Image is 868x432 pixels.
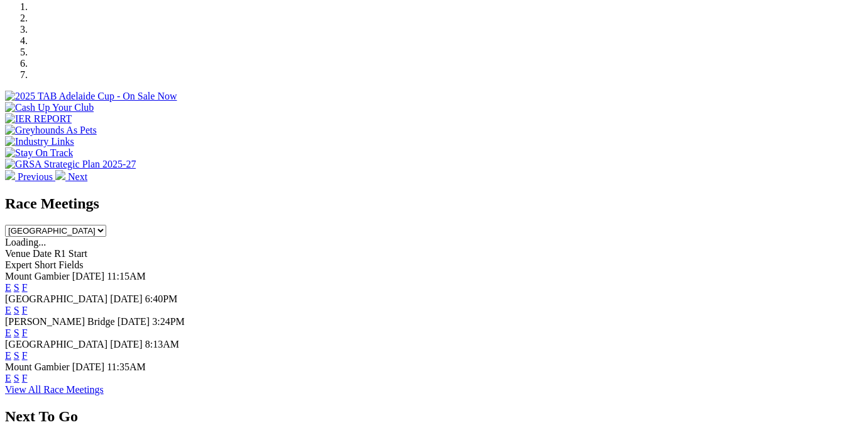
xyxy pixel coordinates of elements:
[5,327,11,338] a: E
[68,171,87,182] span: Next
[55,170,65,180] img: chevron-right-pager-white.svg
[5,282,11,293] a: E
[5,136,74,147] img: Industry Links
[5,408,863,425] h2: Next To Go
[5,305,11,315] a: E
[5,293,107,304] span: [GEOGRAPHIC_DATA]
[14,327,19,338] a: S
[72,361,105,372] span: [DATE]
[22,327,28,338] a: F
[54,248,87,259] span: R1 Start
[58,259,83,270] span: Fields
[18,171,53,182] span: Previous
[5,91,177,102] img: 2025 TAB Adelaide Cup - On Sale Now
[5,384,104,395] a: View All Race Meetings
[22,282,28,293] a: F
[72,271,105,281] span: [DATE]
[14,282,19,293] a: S
[5,125,97,136] img: Greyhounds As Pets
[145,339,179,350] span: 8:13AM
[5,373,11,384] a: E
[33,248,52,259] span: Date
[5,171,55,182] a: Previous
[5,316,115,327] span: [PERSON_NAME] Bridge
[5,271,70,281] span: Mount Gambier
[14,350,19,361] a: S
[5,361,70,372] span: Mount Gambier
[5,113,72,125] img: IER REPORT
[55,171,87,182] a: Next
[107,271,146,281] span: 11:15AM
[5,259,32,270] span: Expert
[107,361,146,372] span: 11:35AM
[14,373,19,384] a: S
[5,248,30,259] span: Venue
[118,316,150,327] span: [DATE]
[5,147,73,159] img: Stay On Track
[152,316,185,327] span: 3:24PM
[22,350,28,361] a: F
[14,305,19,315] a: S
[5,350,11,361] a: E
[5,339,107,350] span: [GEOGRAPHIC_DATA]
[22,373,28,384] a: F
[22,305,28,315] a: F
[35,259,57,270] span: Short
[145,293,178,304] span: 6:40PM
[5,195,863,212] h2: Race Meetings
[110,293,143,304] span: [DATE]
[5,237,46,247] span: Loading...
[5,159,136,170] img: GRSA Strategic Plan 2025-27
[110,339,143,350] span: [DATE]
[5,102,94,113] img: Cash Up Your Club
[5,170,15,180] img: chevron-left-pager-white.svg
